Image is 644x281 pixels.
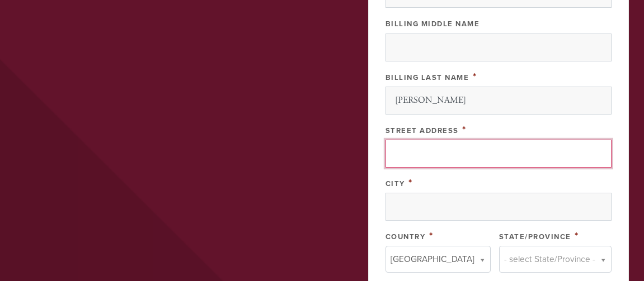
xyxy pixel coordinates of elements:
[386,126,459,135] label: Street Address
[504,252,595,266] span: - select State/Province -
[473,70,477,83] span: This field is required.
[391,252,474,266] span: [GEOGRAPHIC_DATA]
[499,232,571,241] label: State/Province
[386,179,405,188] label: City
[575,230,579,242] span: This field is required.
[386,246,491,273] a: [GEOGRAPHIC_DATA]
[386,232,426,241] label: Country
[386,20,480,28] label: Billing Middle Name
[408,177,413,189] span: This field is required.
[462,123,467,136] span: This field is required.
[429,230,434,242] span: This field is required.
[386,73,469,82] label: Billing Last Name
[499,246,612,273] a: - select State/Province -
